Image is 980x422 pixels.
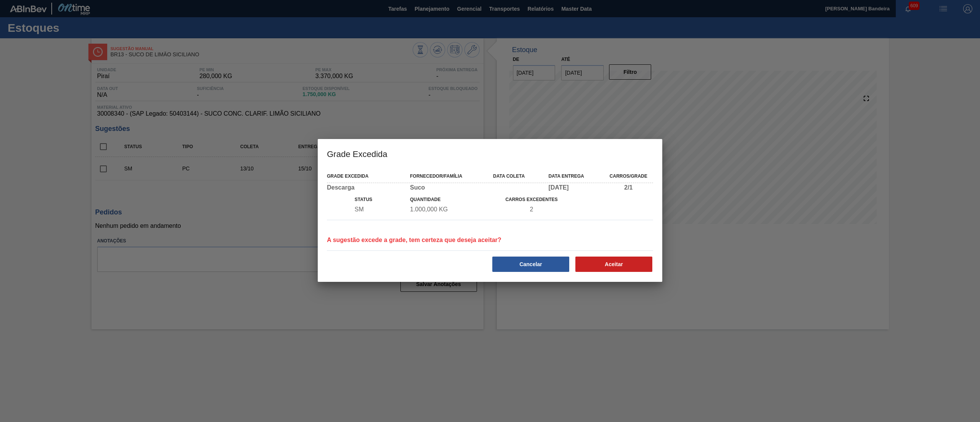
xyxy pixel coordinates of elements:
div: 2/1 [604,184,653,191]
div: Fornecedor/Família [410,172,487,181]
div: Descarga [327,184,404,191]
div: Status [354,195,404,204]
div: Total de Carros Na Sugestão [493,206,570,213]
div: Grade Excedida [327,172,404,181]
div: Carros Excedentes [493,195,570,204]
div: A sugestão excede a grade, tem certeza que deseja aceitar? [324,225,505,244]
div: Data Entrega [549,172,598,181]
div: Quantidade [410,206,487,213]
div: [DATE] [549,184,598,191]
div: Data coleta [493,172,542,181]
div: Status [354,206,404,213]
div: Carros/Grade [604,172,653,181]
button: Aceitar [575,257,652,272]
div: Suco [410,184,487,191]
button: Cancelar [492,257,569,272]
div: Quantidade [410,195,487,204]
h3: Grade Excedida [318,139,662,168]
